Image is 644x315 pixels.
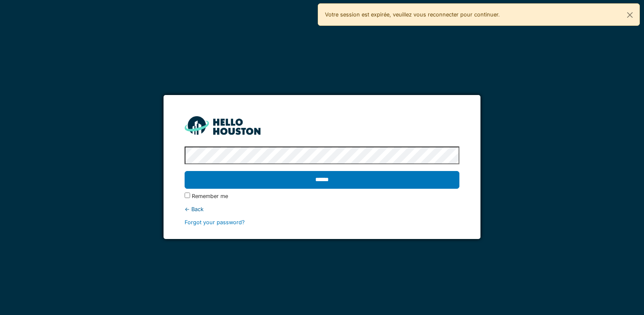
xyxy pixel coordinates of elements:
a: Forgot your password? [185,219,245,225]
button: Close [620,4,639,26]
div: ← Back [185,205,459,213]
label: Remember me [192,192,228,200]
img: HH_line-BYnF2_Hg.png [185,116,260,134]
div: Votre session est expirée, veuillez vous reconnecter pour continuer. [318,3,640,26]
